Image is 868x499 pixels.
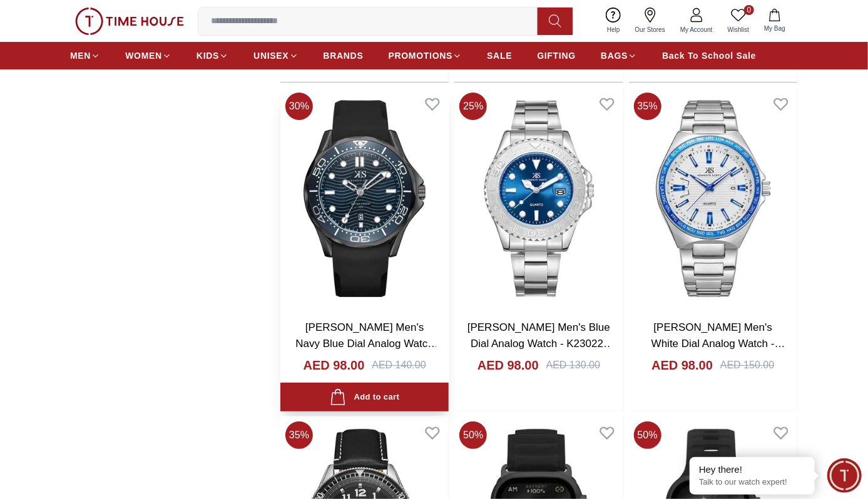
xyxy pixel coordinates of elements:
a: [PERSON_NAME] Men's White Dial Analog Watch - K23027-SBSWL [651,321,785,365]
span: 35 % [634,93,661,120]
a: WOMEN [125,44,171,67]
a: SALE [487,44,512,67]
a: [PERSON_NAME] Men's Navy Blue Dial Analog Watch - K22009-BSBN [295,321,438,365]
h4: AED 98.00 [477,356,539,374]
a: Help [600,5,628,37]
div: AED 150.00 [720,358,774,373]
span: My Bag [759,24,790,33]
a: [PERSON_NAME] Men's Blue Dial Analog Watch - K23022-SBSL [467,321,614,365]
div: Add to cart [330,389,399,406]
a: Our Stores [628,5,673,37]
span: BAGS [601,49,628,62]
a: BRANDS [324,44,364,67]
span: My Account [675,25,718,34]
span: 50 % [634,421,661,449]
a: 0Wishlist [720,5,757,37]
div: Hey there! [699,463,805,476]
span: PROMOTIONS [389,49,453,62]
h4: AED 98.00 [651,356,713,374]
p: Talk to our watch expert! [699,477,805,488]
span: SALE [487,49,512,62]
span: Back To School Sale [662,49,756,62]
span: KIDS [197,49,219,62]
div: AED 140.00 [372,358,426,373]
span: 0 [744,5,754,15]
button: Add to cart [280,383,449,412]
a: BAGS [601,44,637,67]
span: WOMEN [125,49,162,62]
img: ... [75,8,184,35]
a: PROMOTIONS [389,44,462,67]
span: Wishlist [723,25,754,34]
img: Kenneth Scott Men's Navy Blue Dial Analog Watch - K22009-BSBN [280,88,449,310]
a: GIFTING [537,44,576,67]
a: KIDS [197,44,228,67]
span: Our Stores [630,25,670,34]
span: MEN [70,49,91,62]
span: UNISEX [253,49,288,62]
h4: AED 98.00 [304,356,365,374]
span: 30 % [285,93,313,120]
div: AED 130.00 [546,358,600,373]
span: BRANDS [324,49,364,62]
span: GIFTING [537,49,576,62]
span: 25 % [459,93,487,120]
img: Kenneth Scott Men's White Dial Analog Watch - K23027-SBSWL [629,88,797,310]
a: MEN [70,44,100,67]
img: Kenneth Scott Men's Blue Dial Analog Watch - K23022-SBSL [454,88,623,310]
button: My Bag [757,6,793,36]
div: Chat Widget [827,458,862,493]
a: UNISEX [253,44,298,67]
span: 50 % [459,421,487,449]
a: Back To School Sale [662,44,756,67]
span: Help [602,25,625,34]
span: 35 % [285,421,313,449]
